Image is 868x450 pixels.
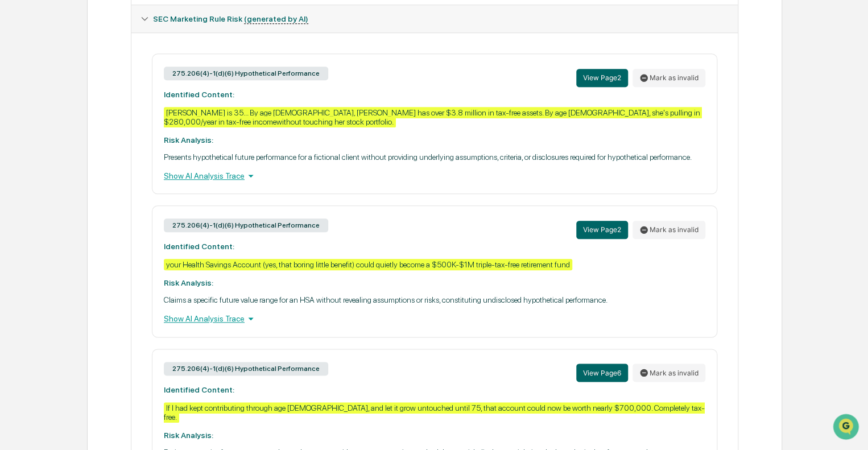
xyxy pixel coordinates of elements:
[164,385,234,394] strong: Identified Content:
[633,364,705,382] button: Mark as invalid
[113,193,138,201] span: Pylon
[164,135,213,145] strong: Risk Analysis:
[30,52,188,64] input: Clear
[164,107,702,127] div: [PERSON_NAME] is 35... By age [DEMOGRAPHIC_DATA], [PERSON_NAME] has over $3.8 million in tax-free...
[7,160,76,181] a: 🔎Data Lookup
[131,5,738,32] div: SEC Marketing Rule Risk (generated by AI)
[11,87,32,108] img: 1746055101610-c473b297-6a78-478c-a979-82029cc54cd1
[164,312,705,325] div: Show AI Analysis Trace
[576,364,628,382] button: View Page6
[164,431,213,440] strong: Risk Analysis:
[11,166,20,175] div: 🔎
[164,152,705,162] p: Presents hypothetical future performance for a fictional client without providing underlying assu...
[23,143,73,155] span: Preclearance
[7,139,78,159] a: 🖐️Preclearance
[164,170,705,182] div: Show AI Analysis Trace
[23,165,72,176] span: Data Lookup
[164,67,328,80] div: 275.206(4)-1(d)(6) Hypothetical Performance
[832,412,862,443] iframe: Open customer support
[153,14,308,23] span: SEC Marketing Rule Risk
[193,90,207,104] button: Start new chat
[576,221,628,239] button: View Page2
[164,402,705,423] div: If I had kept contributing through age [DEMOGRAPHIC_DATA], and let it grow untouched until 75, th...
[39,87,187,98] div: Start new chat
[244,14,308,24] u: (generated by AI)
[94,143,141,155] span: Attestations
[82,145,92,154] div: 🗄️
[164,278,213,287] strong: Risk Analysis:
[164,362,328,375] div: 275.206(4)-1(d)(6) Hypothetical Performance
[11,145,20,154] div: 🖐️
[39,98,144,108] div: We're available if you need us!
[164,259,572,270] div: your Health Savings Account (yes, that boring little benefit) could quietly become a $500K-$1M tr...
[633,221,705,239] button: Mark as invalid
[164,218,328,232] div: 275.206(4)-1(d)(6) Hypothetical Performance
[164,295,705,304] p: Claims a specific future value range for an HSA without revealing assumptions or risks, constitut...
[576,69,628,87] button: View Page2
[11,24,207,42] p: How can we help?
[164,242,234,251] strong: Identified Content:
[164,90,234,99] strong: Identified Content:
[78,139,146,159] a: 🗄️Attestations
[633,69,705,87] button: Mark as invalid
[80,192,138,201] a: Powered byPylon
